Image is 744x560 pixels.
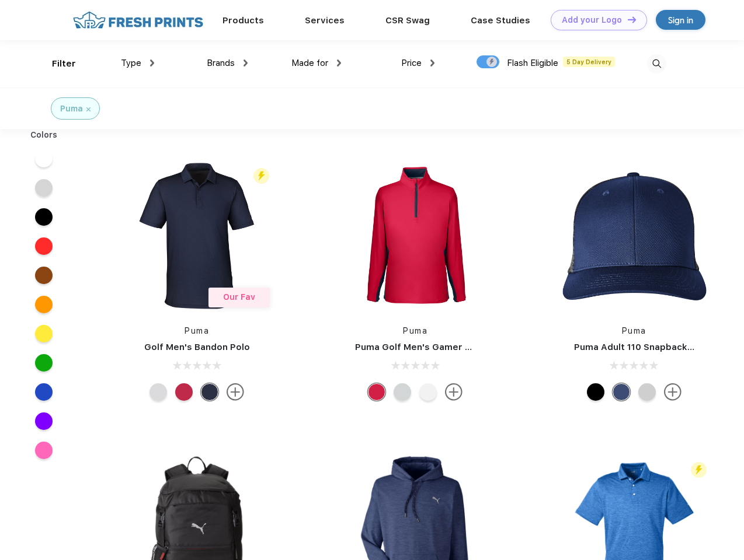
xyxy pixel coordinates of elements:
[305,15,345,26] a: Services
[638,383,656,401] div: Quarry Brt Whit
[403,326,427,335] a: Puma
[401,58,422,68] span: Price
[562,15,622,25] div: Add your Logo
[69,10,207,30] img: fo%20logo%202.webp
[557,158,712,313] img: func=resize&h=266
[60,103,83,115] div: Puma
[445,383,463,401] img: more.svg
[368,383,385,401] div: Ski Patrol
[691,462,707,478] img: flash_active_toggle.svg
[201,383,218,401] div: Navy Blazer
[150,383,167,401] div: High Rise
[185,326,209,335] a: Puma
[668,13,693,27] div: Sign in
[507,58,558,68] span: Flash Eligible
[656,10,705,30] a: Sign in
[227,383,244,401] img: more.svg
[207,58,235,68] span: Brands
[244,60,248,66] img: dropdown.png
[385,15,430,26] a: CSR Swag
[664,383,682,401] img: more.svg
[119,158,274,313] img: func=resize&h=266
[430,60,434,66] img: dropdown.png
[628,16,636,23] img: DT
[587,383,604,401] div: Pma Blk Pma Blk
[355,342,540,352] a: Puma Golf Men's Gamer Golf Quarter-Zip
[150,60,154,66] img: dropdown.png
[291,58,328,68] span: Made for
[622,326,646,335] a: Puma
[223,292,255,302] span: Our Fav
[563,57,615,67] span: 5 Day Delivery
[121,58,141,68] span: Type
[22,129,67,141] div: Colors
[338,158,493,313] img: func=resize&h=266
[144,342,250,352] a: Golf Men's Bandon Polo
[253,168,269,184] img: flash_active_toggle.svg
[222,15,264,26] a: Products
[86,107,91,111] img: filter_cancel.svg
[613,383,630,401] div: Peacoat Qut Shd
[175,383,193,401] div: Ski Patrol
[337,60,341,66] img: dropdown.png
[419,383,437,401] div: Bright White
[394,383,411,401] div: High Rise
[647,54,666,73] img: desktop_search.svg
[52,57,76,71] div: Filter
